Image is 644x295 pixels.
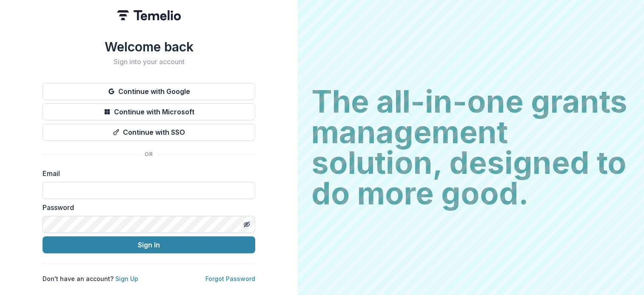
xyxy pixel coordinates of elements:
[43,58,255,66] h2: Sign into your account
[43,39,255,54] h1: Welcome back
[43,168,250,179] label: Email
[115,275,138,282] a: Sign Up
[117,10,181,20] img: Temelio
[43,202,250,213] label: Password
[240,218,254,231] button: Toggle password visibility
[43,274,138,283] p: Don't have an account?
[43,83,255,100] button: Continue with Google
[43,236,255,253] button: Sign In
[43,124,255,141] button: Continue with SSO
[43,103,255,120] button: Continue with Microsoft
[205,275,255,282] a: Forgot Password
